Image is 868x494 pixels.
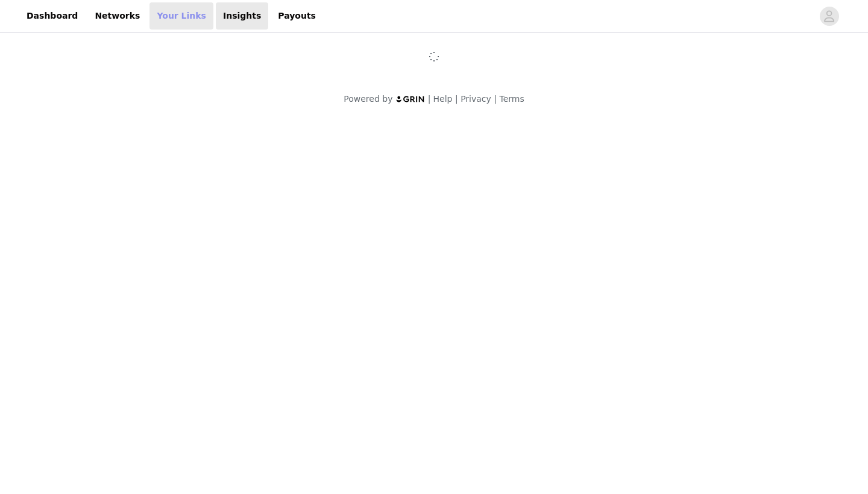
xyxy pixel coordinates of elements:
[461,94,491,104] a: Privacy
[149,2,213,30] a: Your Links
[395,95,426,103] img: logo
[216,2,268,30] a: Insights
[19,2,85,30] a: Dashboard
[433,94,453,104] a: Help
[428,94,431,104] span: |
[499,94,524,104] a: Terms
[87,2,147,30] a: Networks
[455,94,458,104] span: |
[494,94,497,104] span: |
[823,7,835,26] div: avatar
[344,94,392,104] span: Powered by
[271,2,323,30] a: Payouts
